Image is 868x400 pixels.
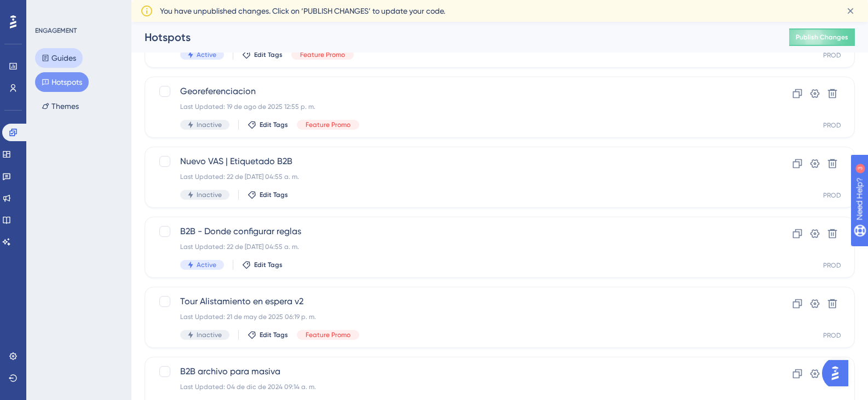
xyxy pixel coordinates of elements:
span: Edit Tags [254,260,283,269]
button: Publish Changes [789,28,855,46]
span: Publish Changes [796,33,848,42]
button: Edit Tags [248,120,288,129]
button: Edit Tags [242,260,283,269]
span: Inactive [197,331,222,339]
div: 3 [76,5,79,14]
span: Feature Promo [300,50,345,59]
span: Georeferenciacion [180,85,732,98]
button: Guides [35,48,83,68]
button: Themes [35,96,85,116]
button: Edit Tags [242,50,283,59]
span: Active [197,260,216,269]
span: Feature Promo [306,331,350,339]
button: Edit Tags [248,190,288,199]
div: PROD [823,121,841,130]
div: Last Updated: 22 de [DATE] 04:55 a. m. [180,242,732,251]
span: B2B archivo para masiva [180,365,732,378]
span: Edit Tags [254,50,283,59]
div: PROD [823,331,841,340]
button: Edit Tags [248,331,288,339]
span: B2B - Donde configurar reglas [180,225,732,238]
div: Last Updated: 19 de ago de 2025 12:55 p. m. [180,102,732,111]
span: Tour Alistamiento en espera v2 [180,295,732,308]
div: PROD [823,51,841,60]
span: Inactive [197,120,222,129]
span: Edit Tags [260,190,288,199]
span: Feature Promo [306,120,350,129]
span: Inactive [197,190,222,199]
span: You have unpublished changes. Click on ‘PUBLISH CHANGES’ to update your code. [160,4,445,18]
div: Hotspots [145,30,762,45]
span: Nuevo VAS | Etiquetado B2B [180,155,732,168]
div: PROD [823,261,841,270]
span: Need Help? [26,3,68,16]
span: Edit Tags [260,120,288,129]
div: Last Updated: 22 de [DATE] 04:55 a. m. [180,172,732,181]
div: Last Updated: 21 de may de 2025 06:19 p. m. [180,312,732,321]
span: Active [197,50,216,59]
button: Hotspots [35,72,89,92]
div: PROD [823,191,841,200]
div: Last Updated: 04 de dic de 2024 09:14 a. m. [180,382,732,391]
div: ENGAGEMENT [35,26,77,35]
span: Edit Tags [260,331,288,339]
iframe: UserGuiding AI Assistant Launcher [822,357,855,390]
